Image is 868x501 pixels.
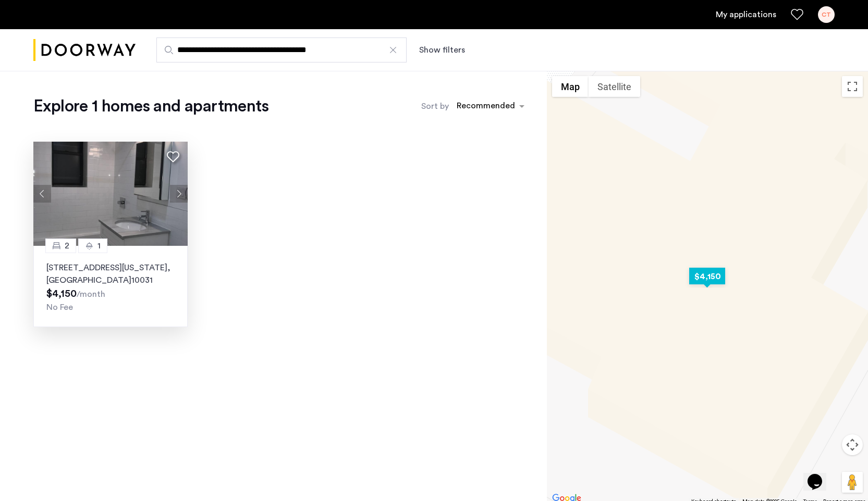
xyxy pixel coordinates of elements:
[842,76,863,97] button: Toggle fullscreen view
[33,31,136,70] a: Cazamio logo
[421,100,449,112] label: Sort by
[552,76,589,97] button: Show street map
[803,459,837,491] iframe: chat widget
[170,185,188,203] button: Next apartment
[33,96,268,117] h1: Explore 1 homes and apartments
[156,37,407,62] input: Apartment Search
[818,6,835,23] div: CT
[33,246,188,327] a: 21[STREET_ADDRESS][US_STATE], [GEOGRAPHIC_DATA]10031No Fee
[33,31,136,70] img: logo
[842,434,863,455] button: Map camera controls
[589,76,640,97] button: Show satellite imagery
[33,185,51,203] button: Previous apartment
[97,240,101,252] span: 1
[46,289,77,299] span: $4,150
[33,142,188,246] img: 360ac8f6-4482-47b0-bc3d-3cb89b569d10_638911249642643545.jpeg
[716,8,776,21] a: My application
[65,240,69,252] span: 2
[791,8,803,21] a: Favorites
[419,44,465,56] button: Show or hide filters
[46,303,73,311] span: No Fee
[46,261,175,286] p: [STREET_ADDRESS][US_STATE] 10031
[842,472,863,493] button: Drag Pegman onto the map to open Street View
[451,97,530,116] ng-select: sort-apartment
[77,290,105,298] sub: /month
[455,99,515,115] div: Recommended
[685,265,729,288] div: $4,150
